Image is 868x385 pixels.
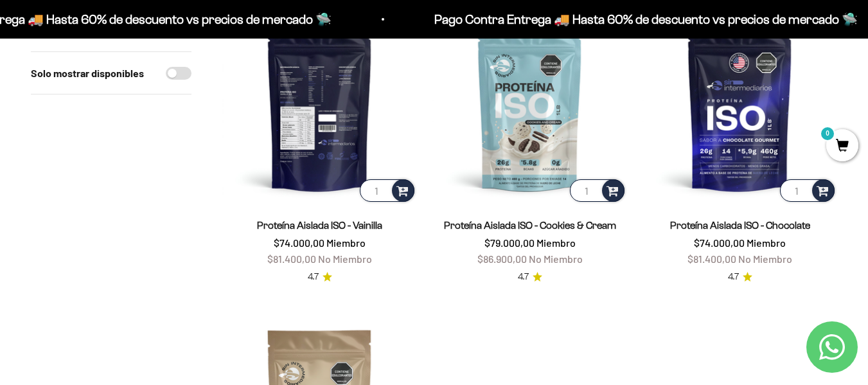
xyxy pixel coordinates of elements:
a: 4.74.7 de 5.0 estrellas [518,270,542,284]
p: Pago Contra Entrega 🚚 Hasta 60% de descuento vs precios de mercado 🛸 [434,9,858,30]
span: No Miembro [318,253,372,265]
a: Proteína Aislada ISO - Cookies & Cream [444,220,616,231]
span: No Miembro [529,253,583,265]
label: Solo mostrar disponibles [31,65,144,82]
span: No Miembro [738,253,792,265]
span: $74.000,00 [274,237,324,249]
img: Proteína Aislada ISO - Vainilla [222,10,417,204]
span: 4.7 [728,270,739,284]
a: 0 [826,139,858,154]
a: Proteína Aislada ISO - Chocolate [670,220,810,231]
mark: 0 [820,126,835,141]
span: $81.400,00 [687,253,736,265]
span: Miembro [747,237,786,249]
a: 4.74.7 de 5.0 estrellas [728,270,752,284]
span: $86.900,00 [477,253,527,265]
span: $81.400,00 [267,253,316,265]
span: 4.7 [518,270,529,284]
span: $79.000,00 [484,237,535,249]
span: Miembro [326,237,366,249]
span: Miembro [536,237,576,249]
span: 4.7 [308,270,319,284]
a: 4.74.7 de 5.0 estrellas [308,270,332,284]
span: $74.000,00 [694,237,745,249]
a: Proteína Aislada ISO - Vainilla [257,220,382,231]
